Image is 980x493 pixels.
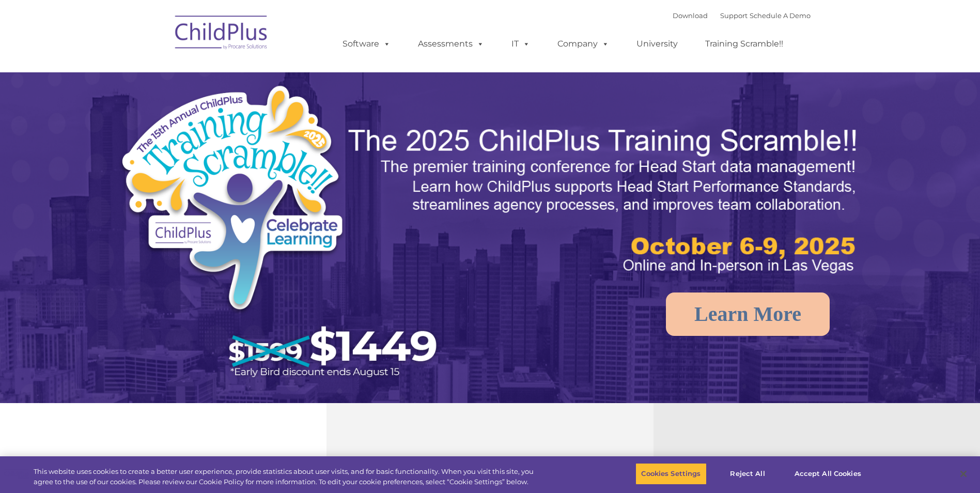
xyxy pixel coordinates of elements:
button: Cookies Settings [635,463,706,485]
a: IT [501,34,540,54]
a: Assessments [408,34,494,54]
a: Company [547,34,619,54]
div: This website uses cookies to create a better user experience, provide statistics about user visit... [34,467,539,487]
a: Training Scramble!! [695,34,794,54]
a: Support [720,11,748,20]
button: Reject All [715,463,780,485]
span: Last name [144,68,175,76]
button: Close [952,463,975,485]
a: Download [673,11,708,20]
font: | [673,11,811,20]
span: Phone number [144,111,188,118]
a: Schedule A Demo [750,11,811,20]
a: Software [332,34,401,54]
img: ChildPlus by Procare Solutions [170,8,273,60]
a: University [626,34,688,54]
button: Accept All Cookies [789,463,867,485]
a: Learn More [666,292,830,336]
